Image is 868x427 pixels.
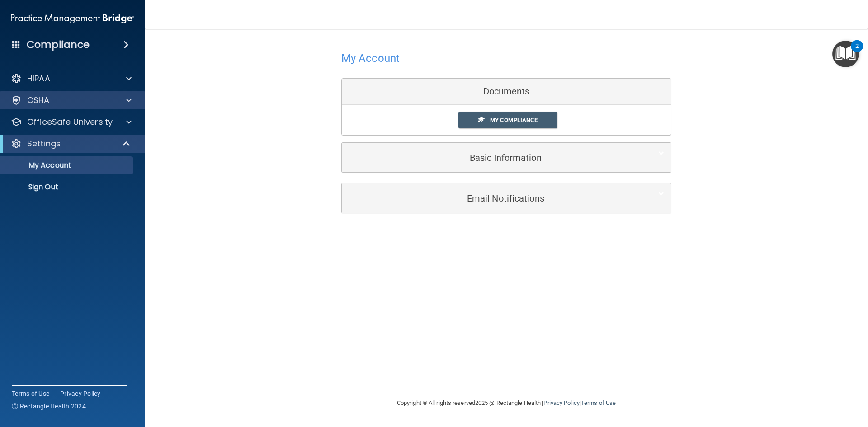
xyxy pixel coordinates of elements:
[349,153,637,163] h5: Basic Information
[490,117,538,123] span: My Compliance
[832,41,859,67] button: Open Resource Center, 2 new notifications
[341,52,400,64] h4: My Account
[27,73,50,84] p: HIPAA
[12,389,49,398] a: Terms of Use
[543,399,579,406] a: Privacy Policy
[6,183,129,192] p: Sign Out
[712,363,857,399] iframe: Drift Widget Chat Controller
[27,38,90,51] h4: Compliance
[349,188,664,208] a: Email Notifications
[855,46,859,58] div: 2
[349,193,637,203] h5: Email Notifications
[581,399,616,406] a: Terms of Use
[60,389,101,398] a: Privacy Policy
[341,389,671,418] div: Copyright © All rights reserved 2025 @ Rectangle Health | |
[27,138,61,149] p: Settings
[11,73,132,84] a: HIPAA
[11,117,132,127] a: OfficeSafe University
[349,147,664,168] a: Basic Information
[12,402,86,411] span: Ⓒ Rectangle Health 2024
[11,138,131,149] a: Settings
[27,117,113,127] p: OfficeSafe University
[27,95,50,106] p: OSHA
[342,79,671,105] div: Documents
[11,9,134,28] img: PMB logo
[6,161,129,170] p: My Account
[11,95,132,106] a: OSHA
